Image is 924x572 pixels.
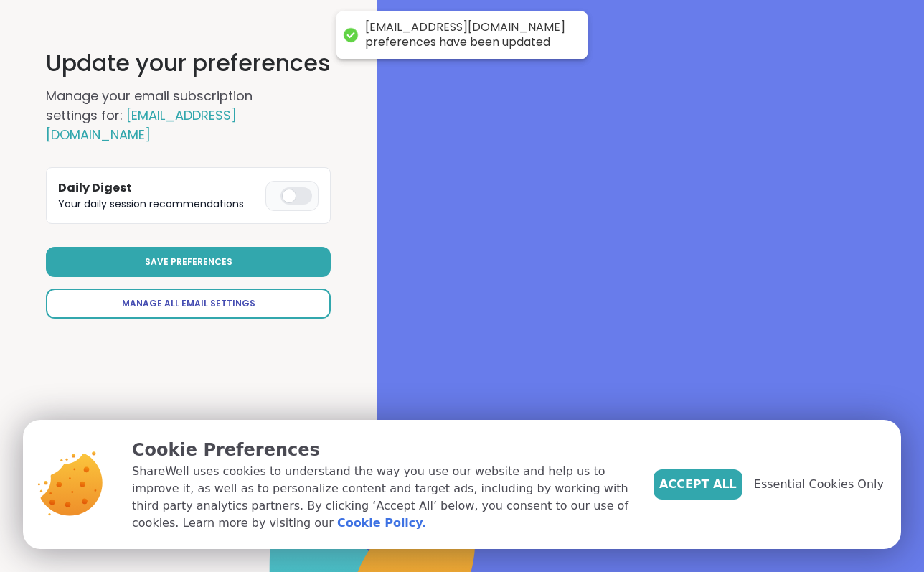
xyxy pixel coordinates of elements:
[659,476,737,493] span: Accept All
[654,469,742,500] button: Accept All
[754,476,884,493] span: Essential Cookies Only
[132,437,631,463] p: Cookie Preferences
[46,46,331,80] h1: Update your preferences
[46,289,331,319] a: Manage All Email Settings
[58,197,260,212] p: Your daily session recommendations
[132,463,631,532] p: ShareWell uses cookies to understand the way you use our website and help us to improve it, as we...
[122,297,255,310] span: Manage All Email Settings
[46,86,304,144] h2: Manage your email subscription settings for:
[365,20,573,50] div: [EMAIL_ADDRESS][DOMAIN_NAME] preferences have been updated
[46,106,237,144] span: [EMAIL_ADDRESS][DOMAIN_NAME]
[46,247,331,277] button: Save Preferences
[337,515,426,532] a: Cookie Policy.
[145,255,232,268] span: Save Preferences
[58,179,260,197] h3: Daily Digest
